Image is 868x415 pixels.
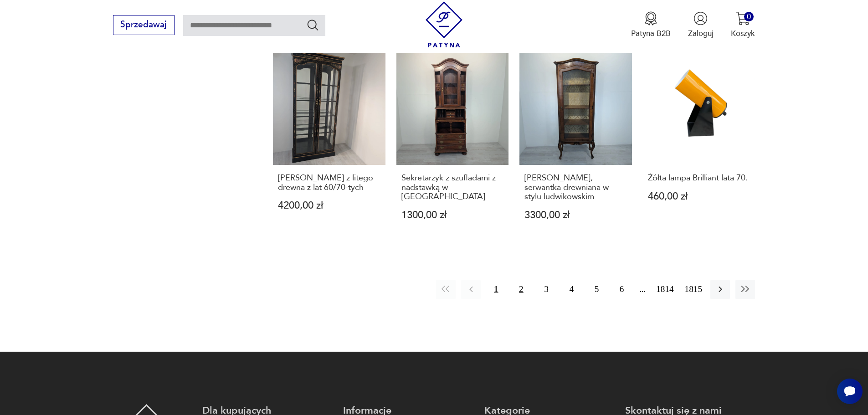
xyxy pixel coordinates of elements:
[401,210,504,220] p: 1300,00 zł
[653,280,676,299] button: 1814
[401,174,504,201] h3: Sekretarzyk z szufladami z nadstawką w [GEOGRAPHIC_DATA]
[688,28,714,39] p: Zaloguj
[631,11,671,39] a: Ikona medaluPatyna B2B
[682,280,705,299] button: 1815
[736,11,750,26] img: Ikona koszyka
[278,201,380,210] p: 4200,00 zł
[519,53,632,241] a: Witryna, serwantka drewniana w stylu ludwikowskim[PERSON_NAME], serwantka drewniana w stylu ludwi...
[837,379,863,404] iframe: Smartsupp widget button
[643,53,755,241] a: Żółta lampa Brilliant lata 70.Żółta lampa Brilliant lata 70.460,00 zł
[631,28,671,39] p: Patyna B2B
[396,53,509,241] a: Sekretarzyk z szufladami z nadstawką w orzechuSekretarzyk z szufladami z nadstawką w [GEOGRAPHIC_...
[524,174,627,201] h3: [PERSON_NAME], serwantka drewniana w stylu ludwikowskim
[648,174,750,183] h3: Żółta lampa Brilliant lata 70.
[688,11,714,39] button: Zaloguj
[693,11,708,26] img: Ikonka użytkownika
[421,1,467,47] img: Patyna - sklep z meblami i dekoracjami vintage
[273,53,385,241] a: Witryna azjatycka z litego drewna z lat 60/70-tych[PERSON_NAME] z litego drewna z lat 60/70-tych4...
[113,22,175,29] a: Sprzedawaj
[511,280,531,299] button: 2
[587,280,606,299] button: 5
[731,28,755,39] p: Koszyk
[306,18,319,31] button: Szukaj
[731,11,755,39] button: 0Koszyk
[113,15,175,35] button: Sprzedawaj
[562,280,581,299] button: 4
[744,12,754,21] div: 0
[644,11,658,26] img: Ikona medalu
[612,280,632,299] button: 6
[631,11,671,39] button: Patyna B2B
[278,174,380,192] h3: [PERSON_NAME] z litego drewna z lat 60/70-tych
[524,210,627,220] p: 3300,00 zł
[648,192,750,201] p: 460,00 zł
[536,280,556,299] button: 3
[486,280,506,299] button: 1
